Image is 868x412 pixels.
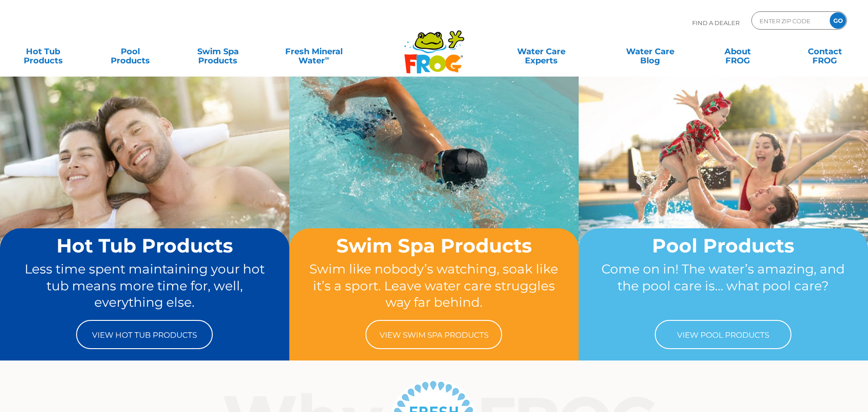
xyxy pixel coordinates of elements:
[830,12,846,29] input: GO
[184,42,252,61] a: Swim SpaProducts
[399,18,469,74] img: Frog Products Logo
[307,261,561,311] p: Swim like nobody’s watching, soak like it’s a sport. Leave water care struggles way far behind.
[307,235,561,256] h2: Swim Spa Products
[596,261,851,311] p: Come on in! The water’s amazing, and the pool care is… what pool care?
[289,76,579,292] img: home-banner-swim-spa-short
[76,320,213,349] a: View Hot Tub Products
[9,42,77,61] a: Hot TubProducts
[791,42,859,61] a: ContactFROG
[17,261,272,311] p: Less time spent maintaining your hot tub means more time for, well, everything else.
[579,76,868,292] img: home-banner-pool-short
[655,320,791,349] a: View Pool Products
[97,42,164,61] a: PoolProducts
[17,235,272,256] h2: Hot Tub Products
[616,42,684,61] a: Water CareBlog
[704,42,771,61] a: AboutFROG
[692,11,740,34] p: Find A Dealer
[271,42,356,61] a: Fresh MineralWater∞
[486,42,596,61] a: Water CareExperts
[325,54,329,62] sup: ∞
[596,235,851,256] h2: Pool Products
[365,320,502,349] a: View Swim Spa Products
